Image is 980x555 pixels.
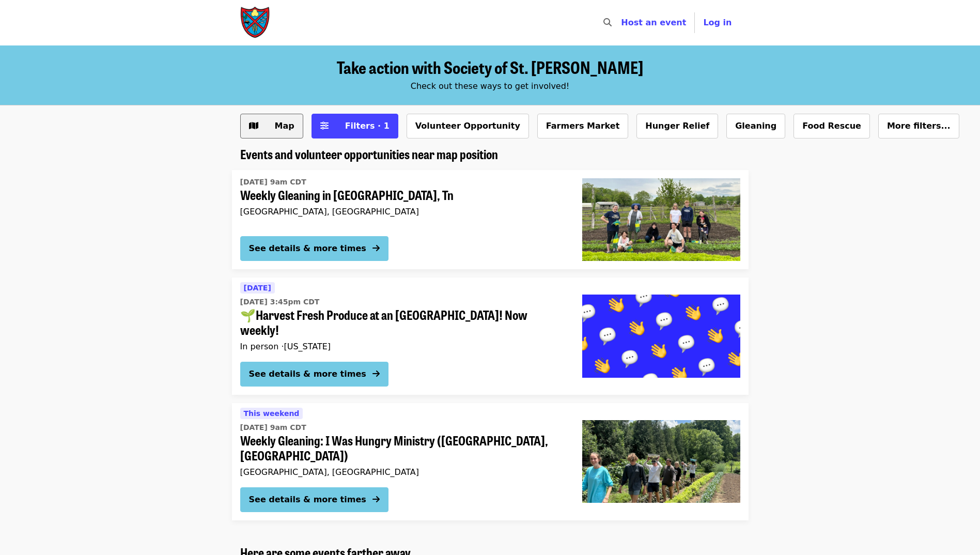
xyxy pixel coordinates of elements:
span: In person · [US_STATE] [240,342,331,351]
i: search icon [603,18,612,27]
a: Host an event [621,18,686,27]
time: [DATE] 3:45pm CDT [240,297,320,307]
div: See details & more times [249,368,366,380]
button: More filters... [878,114,959,138]
span: 🌱Harvest Fresh Produce at an [GEOGRAPHIC_DATA]! Now weekly! [240,307,566,337]
a: See details for "Weekly Gleaning in Joelton, Tn" [232,170,749,269]
i: arrow-right icon [372,369,380,379]
button: Food Rescue [794,114,870,138]
span: Filters · 1 [345,121,390,131]
span: Map [275,121,294,131]
a: See details for "Weekly Gleaning: I Was Hungry Ministry (Antioch, TN)" [232,403,749,520]
img: Weekly Gleaning in Joelton, Tn organized by Society of St. Andrew [582,178,740,261]
i: arrow-right icon [372,243,380,253]
span: Take action with Society of St. [PERSON_NAME] [337,55,643,79]
input: Search [618,10,626,35]
div: See details & more times [249,242,366,255]
div: Check out these ways to get involved! [240,80,740,92]
span: More filters... [887,121,951,131]
i: map icon [249,121,258,131]
button: See details & more times [240,236,388,261]
time: [DATE] 9am CDT [240,422,306,433]
span: Weekly Gleaning: I Was Hungry Ministry ([GEOGRAPHIC_DATA], [GEOGRAPHIC_DATA]) [240,433,566,463]
button: Hunger Relief [636,114,718,138]
time: [DATE] 9am CDT [240,177,306,188]
i: sliders-h icon [320,121,329,131]
img: 🌱Harvest Fresh Produce at an East Nashville School Garden! Now weekly! organized by Society of St... [582,295,740,377]
button: Gleaning [726,114,785,138]
button: Farmers Market [537,114,629,138]
button: Log in [695,12,740,33]
button: Volunteer Opportunity [407,114,529,138]
button: See details & more times [240,487,388,512]
img: Society of St. Andrew - Home [240,6,271,39]
button: Filters (1 selected) [312,114,398,138]
div: [GEOGRAPHIC_DATA], [GEOGRAPHIC_DATA] [240,207,566,217]
img: Weekly Gleaning: I Was Hungry Ministry (Antioch, TN) organized by Society of St. Andrew [582,420,740,503]
span: Events and volunteer opportunities near map position [240,145,498,163]
div: [GEOGRAPHIC_DATA], [GEOGRAPHIC_DATA] [240,467,566,477]
button: Show map view [240,114,303,138]
span: Weekly Gleaning in [GEOGRAPHIC_DATA], Tn [240,188,566,203]
span: This weekend [244,409,300,418]
button: See details & more times [240,362,388,387]
div: See details & more times [249,494,366,506]
span: [DATE] [244,284,271,292]
a: See details for "🌱Harvest Fresh Produce at an East Nashville School Garden! Now weekly!" [232,277,749,395]
span: Log in [703,18,732,27]
i: arrow-right icon [372,495,380,504]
